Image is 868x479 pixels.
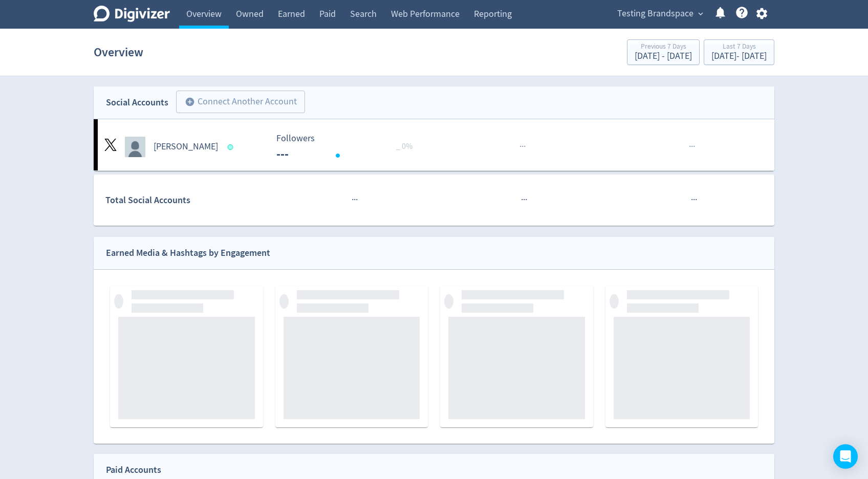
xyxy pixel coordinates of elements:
div: Total Social Accounts [105,193,269,208]
svg: Followers --- [271,134,425,161]
div: Previous 7 Days [635,43,692,52]
h5: [PERSON_NAME] [154,141,218,153]
button: Last 7 Days[DATE]- [DATE] [704,39,774,65]
div: Paid Accounts [106,463,161,477]
span: · [354,193,356,206]
a: Sanjita Shah undefined[PERSON_NAME] Followers --- Followers --- _ 0%······ [94,119,774,170]
div: Last 7 Days [711,43,767,52]
span: · [693,193,695,206]
span: add_circle [185,97,195,107]
span: · [356,193,358,206]
div: Open Intercom Messenger [833,444,858,469]
span: · [352,193,354,206]
button: Connect Another Account [176,91,305,113]
img: Sanjita Shah undefined [125,137,145,157]
span: _ 0% [396,141,413,151]
span: · [519,140,522,153]
span: · [521,193,523,206]
button: Testing Brandspace [614,6,706,22]
span: Testing Brandspace [617,6,693,22]
span: · [525,193,527,206]
span: · [691,140,693,153]
span: · [522,140,524,153]
div: Earned Media & Hashtags by Engagement [106,246,270,260]
button: Previous 7 Days[DATE] - [DATE] [627,39,700,65]
h1: Overview [94,36,143,69]
span: · [693,140,695,153]
div: [DATE] - [DATE] [635,52,692,61]
span: · [524,140,526,153]
span: · [695,193,697,206]
span: · [523,193,525,206]
a: Connect Another Account [168,92,305,113]
span: Data last synced: 4 Sep 2025, 6:02am (AEST) [228,144,236,150]
div: Social Accounts [106,95,168,110]
div: [DATE] - [DATE] [711,52,767,61]
span: expand_more [696,9,705,18]
span: · [691,193,693,206]
span: · [689,140,691,153]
